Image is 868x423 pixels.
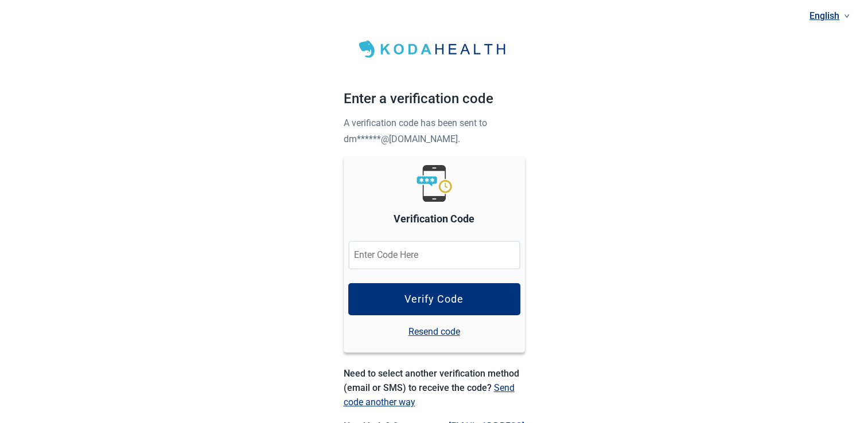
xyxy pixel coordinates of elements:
span: down [844,13,850,19]
img: Koda Health [352,37,515,62]
input: Enter Code Here [348,241,520,269]
label: Verification Code [394,211,474,227]
div: Verify Code [404,293,464,305]
span: Need to select another verification method (email or SMS) to receive the code? [344,368,519,393]
span: A verification code has been sent to dm******@[DOMAIN_NAME]. [344,117,487,144]
a: Resend code [408,324,460,339]
a: Current language: English [805,6,854,25]
h1: Enter a verification code [344,88,525,115]
button: Verify Code [348,283,520,315]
